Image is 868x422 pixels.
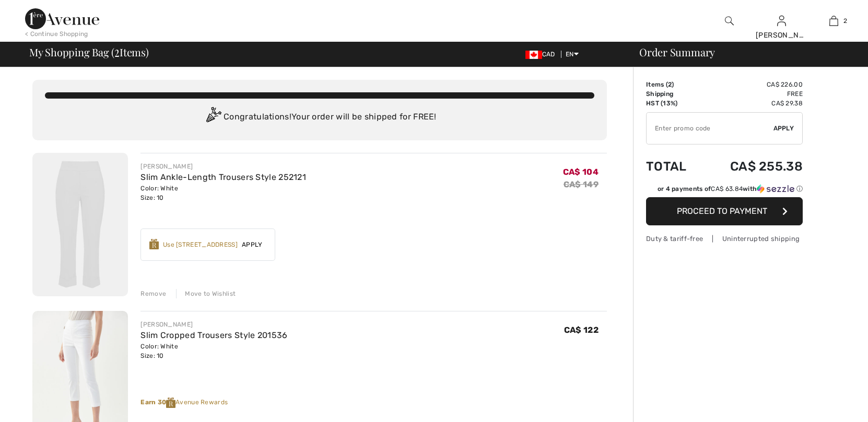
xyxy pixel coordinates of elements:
s: CA$ 149 [564,179,599,189]
span: CA$ 63.84 [711,185,743,192]
img: Reward-Logo.svg [166,397,175,408]
span: 2 [843,16,847,26]
span: My Shopping Bag ( Items) [29,47,149,57]
div: < Continue Shopping [25,29,88,39]
span: 2 [114,44,120,58]
td: Shipping [646,89,702,99]
td: HST (13%) [646,99,702,108]
span: CAD [525,51,559,58]
div: Use [STREET_ADDRESS] [163,240,238,249]
div: Color: White Size: 10 [140,342,287,360]
div: Congratulations! Your order will be shipped for FREE! [45,107,594,128]
div: [PERSON_NAME] [140,320,287,329]
a: Slim Cropped Trousers Style 201536 [140,330,287,340]
span: Apply [773,124,794,133]
div: or 4 payments ofCA$ 63.84withSezzle Click to learn more about Sezzle [646,184,803,197]
img: Sezzle [757,184,794,194]
a: Slim Ankle-Length Trousers Style 252121 [140,172,306,182]
img: My Info [777,15,786,27]
img: 1ère Avenue [25,8,99,29]
td: CA$ 29.38 [702,99,803,108]
input: Promo code [647,113,773,144]
div: Avenue Rewards [140,397,607,408]
strong: Earn 30 [140,399,175,406]
td: CA$ 255.38 [702,149,803,184]
div: [PERSON_NAME] [756,30,807,41]
div: Move to Wishlist [176,289,236,298]
a: Sign In [777,16,786,26]
a: 2 [808,15,859,27]
img: Canadian Dollar [525,51,542,59]
div: [PERSON_NAME] [140,162,306,171]
div: Remove [140,289,166,298]
button: Proceed to Payment [646,197,803,225]
span: CA$ 104 [563,167,599,177]
div: Order Summary [627,47,862,57]
td: Items ( ) [646,80,702,89]
span: Proceed to Payment [677,206,767,216]
span: EN [566,51,579,58]
img: My Bag [829,15,838,27]
img: search the website [725,15,734,27]
span: CA$ 122 [564,325,599,335]
img: Slim Ankle-Length Trousers Style 252121 [32,153,128,296]
img: Congratulation2.svg [203,107,224,128]
td: Total [646,149,702,184]
td: Free [702,89,803,99]
span: 2 [668,81,672,88]
div: or 4 payments of with [658,184,803,194]
span: Apply [238,240,267,249]
td: CA$ 226.00 [702,80,803,89]
div: Color: White Size: 10 [140,184,306,202]
div: Duty & tariff-free | Uninterrupted shipping [646,234,803,244]
img: Reward-Logo.svg [149,239,159,249]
